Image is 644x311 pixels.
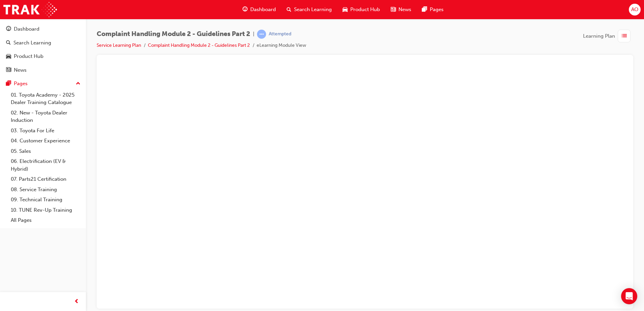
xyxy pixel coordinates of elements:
[337,3,385,16] a: car-iconProduct Hub
[6,40,11,46] span: search-icon
[391,5,396,14] span: news-icon
[14,25,39,33] div: Dashboard
[243,5,248,14] span: guage-icon
[237,3,281,16] a: guage-iconDashboard
[148,42,250,48] a: Complaint Handling Module 2 - Guidelines Part 2
[97,42,141,48] a: Service Learning Plan
[631,6,638,13] span: AO
[257,30,266,39] span: learningRecordVerb_ATTEMPT-icon
[8,90,83,108] a: 01. Toyota Academy - 2025 Dealer Training Catalogue
[417,3,449,16] a: pages-iconPages
[14,66,27,74] div: News
[97,30,250,38] span: Complaint Handling Module 2 - Guidelines Part 2
[294,6,332,13] span: Search Learning
[343,5,348,14] span: car-icon
[621,288,637,304] div: Open Intercom Messenger
[385,3,417,16] a: news-iconNews
[422,5,427,14] span: pages-icon
[257,42,306,49] li: eLearning Module View
[629,4,641,15] button: AO
[3,2,57,17] img: Trak
[3,37,83,49] a: Search Learning
[13,39,51,47] div: Search Learning
[281,3,337,16] a: search-iconSearch Learning
[350,6,380,13] span: Product Hub
[3,23,83,35] a: Dashboard
[76,79,80,88] span: up-icon
[430,6,444,13] span: Pages
[3,77,83,90] button: Pages
[287,5,291,14] span: search-icon
[8,215,83,226] a: All Pages
[8,205,83,215] a: 10. TUNE Rev-Up Training
[6,67,11,73] span: news-icon
[6,26,11,32] span: guage-icon
[583,30,633,42] button: Learning Plan
[3,64,83,76] a: News
[14,53,43,60] div: Product Hub
[8,126,83,136] a: 03. Toyota For Life
[8,156,83,174] a: 06. Electrification (EV & Hybrid)
[8,184,83,195] a: 08. Service Training
[6,54,11,60] span: car-icon
[8,195,83,205] a: 09. Technical Training
[583,32,615,40] span: Learning Plan
[14,80,28,88] div: Pages
[3,50,83,63] a: Product Hub
[8,136,83,146] a: 04. Customer Experience
[74,298,79,306] span: prev-icon
[398,6,411,13] span: News
[253,30,254,38] span: |
[269,31,291,37] div: Attempted
[8,108,83,126] a: 02. New - Toyota Dealer Induction
[622,32,627,40] span: list-icon
[8,174,83,184] a: 07. Parts21 Certification
[8,146,83,157] a: 05. Sales
[6,81,11,87] span: pages-icon
[3,22,83,77] button: DashboardSearch LearningProduct HubNews
[250,6,276,13] span: Dashboard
